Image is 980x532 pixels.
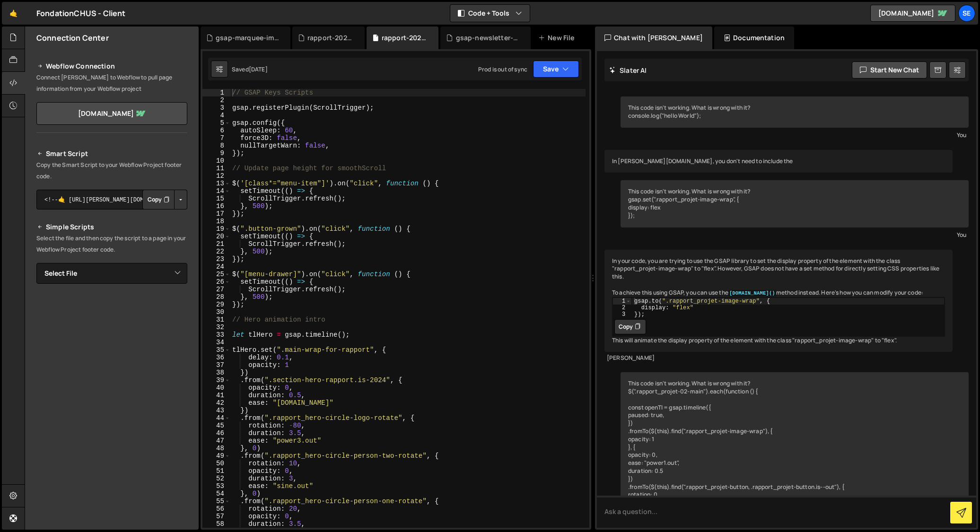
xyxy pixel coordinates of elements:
div: 7 [202,134,230,142]
div: 54 [202,490,230,497]
button: Copy [614,319,646,334]
div: 13 [202,180,230,187]
div: 2 [613,305,631,311]
div: FondationCHUS - Client [36,8,126,19]
p: Connect [PERSON_NAME] to Webflow to pull page information from your Webflow project [36,72,187,95]
div: 48 [202,445,230,452]
div: 52 [202,475,230,482]
code: [DOMAIN_NAME]() [728,290,776,297]
div: 41 [202,392,230,399]
div: 55 [202,497,230,505]
div: 45 [202,422,230,429]
div: 3 [613,311,631,318]
div: 6 [202,127,230,134]
div: 36 [202,354,230,361]
h2: Smart Script [36,148,187,159]
div: 15 [202,195,230,202]
div: 37 [202,361,230,369]
button: Code + Tools [450,5,530,22]
h2: Slater AI [609,66,647,75]
div: 53 [202,482,230,490]
div: 33 [202,331,230,339]
div: This code isn't working. What is wrong with it? gsap.set(".rapport_projet-image-wrap", { display:... [621,180,969,227]
div: 3 [202,104,230,112]
div: 19 [202,225,230,233]
p: Copy the Smart Script to your Webflow Project footer code. [36,159,187,182]
a: 🤙 [2,2,25,25]
div: 5 [202,119,230,127]
div: 2 [202,96,230,104]
h2: Connection Center [36,33,109,43]
div: 26 [202,278,230,286]
div: 57 [202,513,230,520]
p: Select the file and then copy the script to a page in your Webflow Project footer code. [36,233,187,255]
div: 30 [202,308,230,316]
button: Copy [142,190,175,209]
h2: Webflow Connection [36,61,187,72]
a: [DOMAIN_NAME] [870,5,955,22]
div: 46 [202,429,230,437]
div: 35 [202,346,230,354]
div: You [623,130,966,140]
div: 34 [202,339,230,346]
div: gsap-marquee-img.js [216,33,279,43]
h2: Simple Scripts [36,221,187,233]
div: 58 [202,520,230,528]
div: 12 [202,172,230,180]
div: 8 [202,142,230,149]
div: In your code, you are trying to use the GSAP library to set the display property of the element w... [604,250,953,352]
div: 4 [202,112,230,119]
div: 17 [202,210,230,218]
textarea: <!--🤙 [URL][PERSON_NAME][DOMAIN_NAME]> <script>document.addEventListener("DOMContentLoaded", func... [36,190,187,209]
iframe: YouTube video player [36,391,188,476]
iframe: YouTube video player [36,299,188,384]
div: 18 [202,218,230,225]
div: 29 [202,301,230,308]
div: This code isn't working. What is wrong with it? console.log("hello World"); [621,96,969,128]
div: 31 [202,316,230,323]
div: 28 [202,293,230,301]
div: Button group with nested dropdown [142,190,187,209]
div: [PERSON_NAME] [607,354,950,362]
div: Prod is out of sync [478,65,527,73]
div: In [PERSON_NAME][DOMAIN_NAME], you don't need to include the [604,150,953,173]
div: 24 [202,263,230,270]
div: 21 [202,240,230,248]
div: You [623,230,966,240]
div: 1 [202,89,230,96]
div: Documentation [714,26,794,49]
div: 42 [202,399,230,407]
div: gsap-newsletter-motion.js [456,33,519,43]
button: Save [533,61,579,78]
div: rapport-2024.js [382,33,428,43]
div: 16 [202,202,230,210]
div: 32 [202,323,230,331]
div: 23 [202,255,230,263]
button: Start new chat [852,61,927,78]
div: Chat with [PERSON_NAME] [595,26,712,49]
div: [DATE] [249,65,268,73]
div: New File [538,33,578,43]
div: 22 [202,248,230,255]
div: 10 [202,157,230,165]
a: Se [958,5,975,22]
div: 9 [202,149,230,157]
div: 11 [202,165,230,172]
div: 56 [202,505,230,513]
div: 1 [613,298,631,305]
div: 49 [202,452,230,460]
div: 43 [202,407,230,414]
div: Saved [232,65,268,73]
div: 38 [202,369,230,376]
div: 25 [202,270,230,278]
a: [DOMAIN_NAME] [36,102,187,125]
div: 47 [202,437,230,445]
div: 20 [202,233,230,240]
div: 44 [202,414,230,422]
div: rapport-2025.js [307,33,353,43]
div: 14 [202,187,230,195]
div: 27 [202,286,230,293]
div: 39 [202,376,230,384]
div: 51 [202,467,230,475]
